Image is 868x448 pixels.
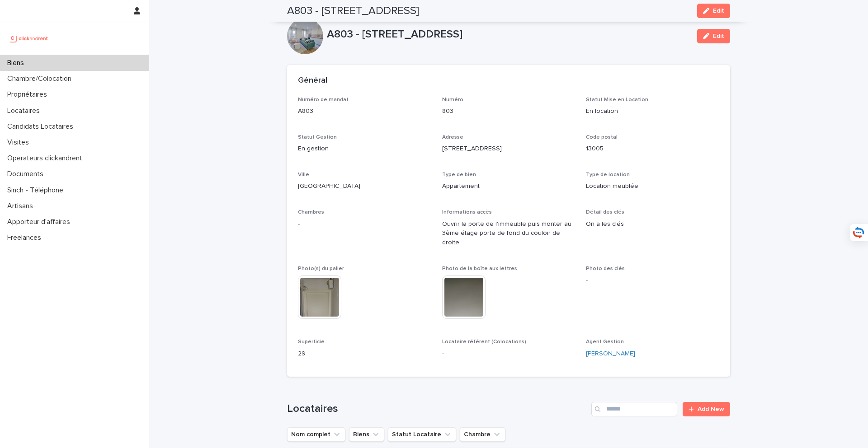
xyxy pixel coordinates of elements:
a: [PERSON_NAME] [586,349,635,359]
span: Edit [713,33,724,39]
img: UCB0brd3T0yccxBKYDjQ [7,29,51,47]
span: Ville [298,172,309,177]
p: - [586,275,719,285]
span: Add New [698,406,724,412]
button: Edit [697,29,730,43]
p: On a les clés [586,219,719,229]
p: Documents [4,170,51,178]
span: Photo(s) du palier [298,266,344,271]
button: Statut Locataire [388,427,456,442]
p: Ouvrir la porte de l'immeuble puis monter au 3ème étage porte de fond du couloir de droite [442,219,576,247]
p: 803 [442,107,576,116]
p: Operateurs clickandrent [4,154,90,163]
span: Type de location [586,172,630,177]
a: Add New [683,402,730,416]
p: Propriétaires [4,90,54,99]
p: Biens [4,59,31,67]
span: Informations accès [442,210,492,215]
button: Edit [697,4,730,18]
p: Apporteur d'affaires [4,218,77,226]
p: - [442,349,576,359]
p: A803 [298,107,431,116]
button: Biens [349,427,384,442]
p: 13005 [586,144,719,154]
span: Détail des clés [586,210,624,215]
h2: Général [298,76,327,86]
span: Chambres [298,210,324,215]
span: Code postal [586,135,618,140]
input: Search [591,402,677,416]
span: Photo des clés [586,266,625,271]
span: Type de bien [442,172,476,177]
p: En location [586,107,719,116]
p: Freelances [4,233,48,242]
span: Adresse [442,135,463,140]
span: Statut Gestion [298,135,337,140]
p: A803 - [STREET_ADDRESS] [327,28,690,41]
span: Numéro de mandat [298,97,349,103]
p: Visites [4,138,36,147]
p: En gestion [298,144,431,154]
button: Nom complet [287,427,345,442]
h1: Locataires [287,402,588,415]
p: Location meublée [586,182,719,191]
span: Statut Mise en Location [586,97,648,103]
span: Edit [713,8,724,14]
span: Locataire référent (Colocations) [442,339,526,345]
span: Numéro [442,97,463,103]
p: 29 [298,349,431,359]
p: Appartement [442,182,576,191]
button: Chambre [460,427,505,442]
p: [GEOGRAPHIC_DATA] [298,182,431,191]
p: Sinch - Téléphone [4,186,71,195]
span: Photo de la boîte aux lettres [442,266,517,271]
p: Locataires [4,107,47,115]
p: [STREET_ADDRESS] [442,144,576,154]
h2: A803 - [STREET_ADDRESS] [287,5,419,18]
span: Agent Gestion [586,339,624,345]
p: Chambre/Colocation [4,75,79,83]
p: Candidats Locataires [4,122,80,131]
p: Artisans [4,202,40,210]
p: - [298,219,431,229]
span: Superficie [298,339,325,345]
